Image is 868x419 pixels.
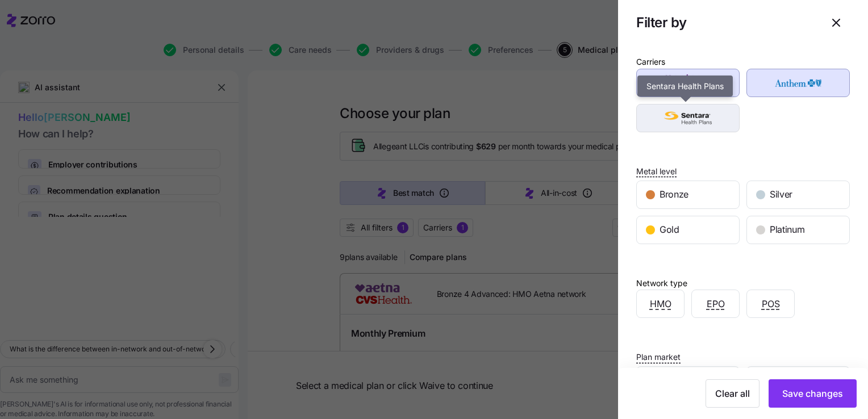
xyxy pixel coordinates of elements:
span: POS [762,297,780,311]
span: HMO [650,297,671,311]
img: Anthem [757,72,840,94]
div: Network type [636,277,687,290]
h1: Filter by [636,14,813,31]
span: Plan market [636,351,681,363]
img: Aetna CVS Health [646,72,730,94]
span: Bronze [660,187,688,202]
span: EPO [707,297,725,311]
span: Save changes [782,387,843,400]
span: Clear all [715,387,750,400]
span: Metal level [636,166,677,177]
button: Save changes [769,379,857,408]
button: Clear all [706,379,759,408]
span: Platinum [770,223,804,237]
div: Carriers [636,56,665,68]
img: Sentara Health Plans [646,107,730,129]
span: Silver [770,187,792,202]
span: Gold [660,223,679,237]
